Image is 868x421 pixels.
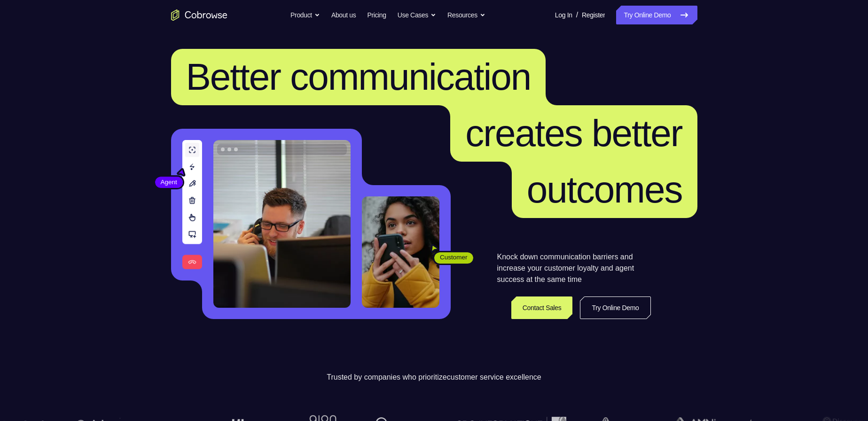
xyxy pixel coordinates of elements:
[511,296,573,319] a: Contact Sales
[447,373,541,381] span: customer service excellence
[616,6,697,24] a: Try Online Demo
[171,9,227,21] a: Go to the home page
[213,140,351,308] img: A customer support agent talking on the phone
[367,6,386,24] a: Pricing
[447,6,485,24] button: Resources
[582,6,605,24] a: Register
[497,251,651,285] p: Knock down communication barriers and increase your customer loyalty and agent success at the sam...
[186,56,531,98] span: Better communication
[580,296,650,319] a: Try Online Demo
[465,112,682,154] span: creates better
[398,6,436,24] button: Use Cases
[555,6,572,24] a: Log In
[527,169,682,210] span: outcomes
[576,9,578,21] span: /
[331,6,356,24] a: About us
[362,196,439,308] img: A customer holding their phone
[290,6,320,24] button: Product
